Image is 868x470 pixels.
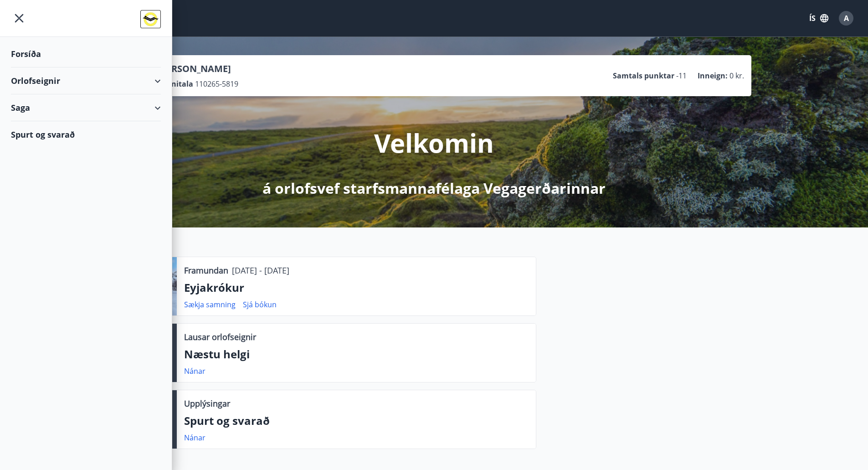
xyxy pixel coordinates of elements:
button: A [835,7,857,29]
div: Saga [11,94,161,121]
p: Velkomin [374,125,494,160]
p: [PERSON_NAME] [157,62,238,75]
p: á orlofsvef starfsmannafélaga Vegagerðarinnar [262,178,606,198]
button: ÍS [804,10,833,26]
p: Lausar orlofseignir [184,331,256,343]
a: Nánar [184,433,205,443]
a: Nánar [184,366,205,376]
p: Framundan [184,264,228,276]
div: Orlofseignir [11,67,161,94]
div: Spurt og svarað [11,121,161,148]
p: Næstu helgi [184,346,529,362]
p: Upplýsingar [184,398,230,409]
p: [DATE] - [DATE] [232,264,289,276]
p: Inneign : [698,71,728,81]
p: Spurt og svarað [184,413,529,429]
span: 110265-5819 [195,79,238,89]
button: menu [11,10,27,26]
span: -11 [676,71,687,81]
p: Eyjakrókur [184,280,529,295]
a: Sjá bókun [243,300,277,310]
img: union_logo [140,10,161,28]
span: A [844,13,849,23]
p: Kennitala [157,79,193,89]
span: 0 kr. [729,71,744,81]
p: Samtals punktar [613,71,674,81]
div: Forsíða [11,41,161,67]
a: Sækja samning [184,300,236,310]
